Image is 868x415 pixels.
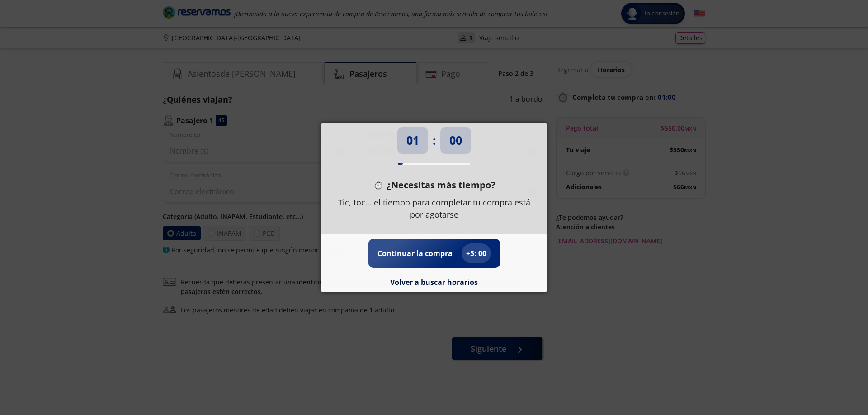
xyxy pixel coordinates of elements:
p: 00 [449,132,462,149]
p: 01 [406,132,419,149]
p: + 5 : 00 [466,248,486,259]
p: : [433,132,436,149]
p: Tic, toc… el tiempo para completar tu compra está por agotarse [335,196,533,221]
button: Volver a buscar horarios [390,277,478,288]
button: Continuar la compra+5: 00 [377,243,491,263]
p: Continuar la compra [377,248,453,259]
p: ¿Necesitas más tiempo? [387,178,495,192]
